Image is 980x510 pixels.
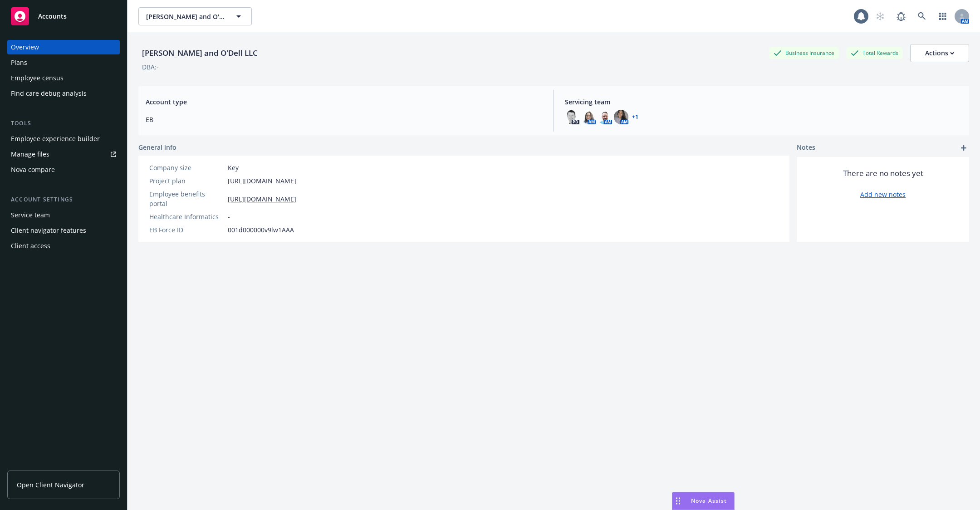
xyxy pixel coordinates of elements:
[934,7,952,25] a: Switch app
[691,497,727,505] span: Nova Assist
[672,492,735,510] button: Nova Assist
[871,7,889,25] a: Start snowing
[146,12,225,21] span: [PERSON_NAME] and O'Dell LLC
[138,142,176,152] span: General info
[565,110,579,124] img: photo
[7,132,120,146] a: Employee experience builder
[7,4,120,29] a: Accounts
[11,162,55,177] div: Nova compare
[149,176,224,186] div: Project plan
[228,163,239,172] span: Key
[7,40,120,54] a: Overview
[581,110,596,124] img: photo
[228,176,296,186] a: [URL][DOMAIN_NAME]
[17,480,84,490] span: Open Client Navigator
[228,212,230,221] span: -
[149,163,224,172] div: Company size
[11,147,49,162] div: Manage files
[843,168,923,179] span: There are no notes yet
[958,142,969,153] a: add
[7,195,120,204] div: Account settings
[146,115,543,124] span: EB
[11,239,50,253] div: Client access
[11,132,100,146] div: Employee experience builder
[892,7,910,25] a: Report a Bug
[614,110,628,124] img: photo
[149,225,224,235] div: EB Force ID
[11,208,50,222] div: Service team
[7,223,120,238] a: Client navigator features
[846,47,903,59] div: Total Rewards
[11,86,87,101] div: Find care debug analysis
[11,40,39,54] div: Overview
[228,194,296,204] a: [URL][DOMAIN_NAME]
[228,225,294,235] span: 001d000000v9lw1AAA
[7,208,120,222] a: Service team
[7,162,120,177] a: Nova compare
[149,189,224,208] div: Employee benefits portal
[7,55,120,70] a: Plans
[672,492,684,510] div: Drag to move
[11,223,86,238] div: Client navigator features
[7,147,120,162] a: Manage files
[7,239,120,253] a: Client access
[149,212,224,221] div: Healthcare Informatics
[138,7,252,25] button: [PERSON_NAME] and O'Dell LLC
[7,71,120,85] a: Employee census
[910,44,969,62] button: Actions
[913,7,931,25] a: Search
[11,55,27,70] div: Plans
[769,47,839,59] div: Business Insurance
[146,97,543,107] span: Account type
[860,190,906,199] a: Add new notes
[632,114,638,120] a: +1
[138,47,261,59] div: [PERSON_NAME] and O'Dell LLC
[11,71,64,85] div: Employee census
[7,86,120,101] a: Find care debug analysis
[925,44,954,62] div: Actions
[598,110,612,124] img: photo
[38,13,67,20] span: Accounts
[565,97,962,107] span: Servicing team
[797,142,815,153] span: Notes
[7,119,120,128] div: Tools
[142,62,159,72] div: DBA: -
